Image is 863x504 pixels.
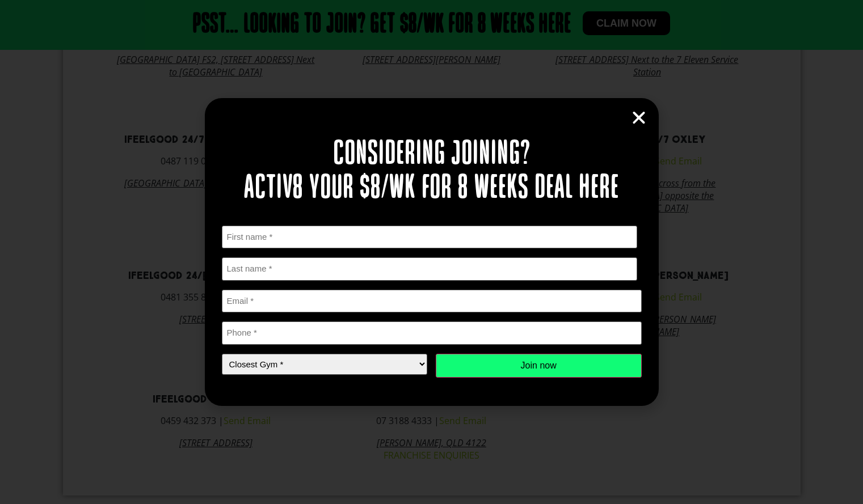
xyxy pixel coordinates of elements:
input: Last name * [222,257,638,281]
input: Email * [222,290,642,313]
input: Join now [436,354,642,378]
h2: Considering joining? Activ8 your $8/wk for 8 weeks deal here [222,138,642,206]
a: Close [630,109,647,126]
input: Phone * [222,321,642,345]
input: First name * [222,226,638,249]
